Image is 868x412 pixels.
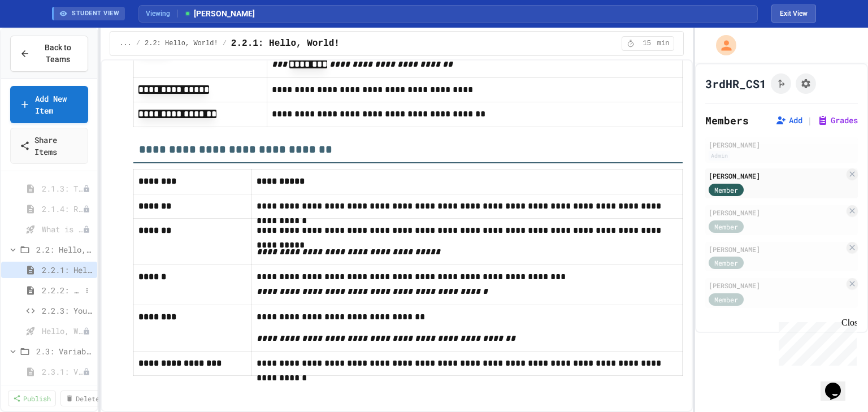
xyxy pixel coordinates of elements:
[42,223,83,235] span: What is code? - Quiz
[42,325,83,337] span: Hello, World! - Quiz
[37,42,79,66] span: Back to Teams
[42,203,83,215] span: 2.1.4: Reflection - Evolving Technology
[5,5,78,72] div: Chat with us now!Close
[83,225,90,233] div: Unpublished
[8,391,56,406] a: Publish
[709,280,844,290] div: [PERSON_NAME]
[83,368,90,376] div: Unpublished
[714,185,738,195] span: Member
[36,244,93,255] span: 2.2: Hello, World!
[709,244,844,254] div: [PERSON_NAME]
[42,366,83,378] span: 2.3.1: Variables and Data Types
[714,222,738,232] span: Member
[146,8,178,19] span: Viewing
[83,205,90,213] div: Unpublished
[184,8,255,20] span: [PERSON_NAME]
[709,140,854,150] div: [PERSON_NAME]
[145,39,218,48] span: 2.2: Hello, World!
[709,151,730,161] div: Admin
[807,114,813,127] span: |
[709,171,844,181] div: [PERSON_NAME]
[705,112,749,128] h2: Members
[42,305,93,316] span: 2.2.3: Your Name and Favorite Movie
[72,9,119,19] span: STUDENT VIEW
[119,39,132,48] span: ...
[704,32,739,58] div: My Account
[821,367,857,401] iframe: chat widget
[657,39,670,48] span: min
[771,73,791,94] button: Click to see fork details
[10,128,88,164] a: Share Items
[60,391,105,406] a: Delete
[42,264,93,276] span: 2.2.1: Hello, World!
[42,183,83,194] span: 2.1.3: The JuiceMind IDE
[817,115,858,126] button: Grades
[638,39,656,48] span: 15
[81,285,93,296] button: More options
[774,318,857,366] iframe: chat widget
[705,76,766,92] h1: 3rdHR_CS1
[775,115,802,126] button: Add
[83,327,90,335] div: Unpublished
[83,185,90,193] div: Unpublished
[10,86,88,123] a: Add New Item
[136,39,140,48] span: /
[10,36,88,72] button: Back to Teams
[709,207,844,218] div: [PERSON_NAME]
[36,345,93,357] span: 2.3: Variables and Data Types
[42,284,81,296] span: 2.2.2: Review - Hello, World!
[796,73,816,94] button: Assignment Settings
[714,294,738,305] span: Member
[223,39,227,48] span: /
[771,5,816,23] button: Exit student view
[231,37,340,50] span: 2.2.1: Hello, World!
[714,258,738,268] span: Member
